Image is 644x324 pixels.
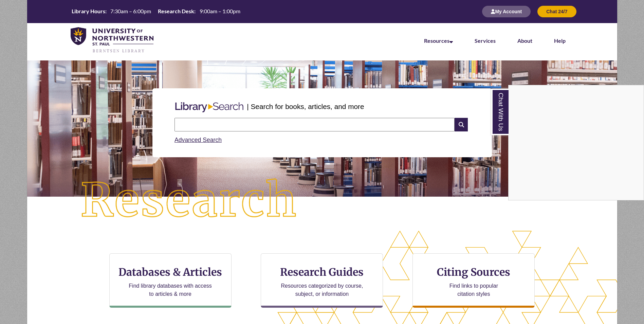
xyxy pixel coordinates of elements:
[71,27,154,54] img: UNWSP Library Logo
[475,37,496,44] a: Services
[554,37,566,44] a: Help
[508,85,644,200] div: Chat With Us
[517,37,532,44] a: About
[509,85,644,200] iframe: Chat Widget
[491,89,509,135] a: Chat With Us
[424,37,453,44] a: Resources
